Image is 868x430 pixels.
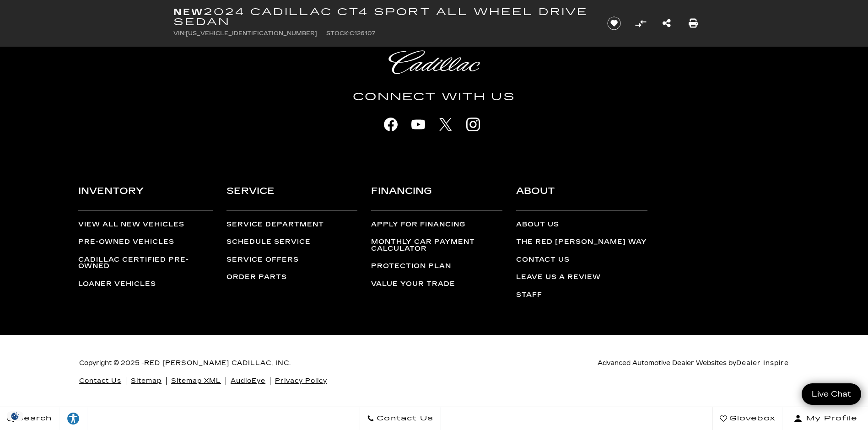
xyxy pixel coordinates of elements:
a: Leave Us a Review [516,274,647,280]
a: Live Chat [802,383,861,405]
a: Contact Us [79,377,121,385]
a: Print this New 2024 Cadillac CT4 Sport All Wheel Drive Sedan [689,17,698,30]
a: Contact Us [516,257,647,263]
span: Glovebox [727,412,776,425]
span: Live Chat [807,389,856,399]
a: youtube [407,113,430,136]
section: Click to Open Cookie Consent Modal [5,411,26,421]
a: Sitemap [131,377,162,385]
span: [US_VEHICLE_IDENTIFICATION_NUMBER] [186,30,317,37]
a: Cadillac Certified Pre-Owned [78,257,213,270]
span: VIN: [173,30,186,37]
h4: Connect With Us [139,89,729,105]
a: instagram [462,113,485,136]
a: About Us [516,221,647,228]
a: Order Parts [226,274,358,280]
button: Compare Vehicle [634,16,647,30]
a: AudioEye [231,377,265,385]
a: Contact Us [360,407,441,430]
a: Protection Plan [371,263,502,269]
img: Cadillac Light Heritage Logo [388,50,480,75]
span: C126107 [350,30,375,37]
span: Stock: [326,30,350,37]
a: Sitemap XML [171,377,221,385]
strong: New [173,6,204,17]
a: The Red [PERSON_NAME] Way [516,239,647,245]
a: Dealer Inspire [736,359,789,367]
h3: Financing [371,183,502,210]
img: Opt-Out Icon [5,411,26,421]
button: Open user profile menu [783,407,868,430]
a: Staff [516,292,647,298]
span: My Profile [803,412,857,425]
a: Privacy Policy [275,377,327,385]
a: Share this New 2024 Cadillac CT4 Sport All Wheel Drive Sedan [663,17,671,30]
a: Service Department [226,221,358,228]
a: Explore your accessibility options [59,407,87,430]
a: facebook [379,113,402,136]
a: Glovebox [712,407,783,430]
span: Contact Us [374,412,433,425]
a: View All New Vehicles [78,221,213,228]
a: Apply for Financing [371,221,502,228]
h1: 2024 Cadillac CT4 Sport All Wheel Drive Sedan [173,7,592,27]
div: Explore your accessibility options [59,412,87,425]
a: Service Offers [226,257,358,263]
h3: Service [226,183,358,210]
a: Monthly Car Payment Calculator [371,239,502,252]
button: Save vehicle [604,16,624,31]
a: Pre-Owned Vehicles [78,239,213,245]
span: Search [14,412,52,425]
p: Copyright © 2025 - [79,357,427,370]
a: Schedule Service [226,239,358,245]
a: Red [PERSON_NAME] Cadillac, Inc. [144,359,291,367]
a: Loaner Vehicles [78,281,213,287]
a: X [434,113,457,136]
h3: About [516,183,647,210]
h3: Inventory [78,183,213,210]
a: Value Your Trade [371,281,502,287]
span: Advanced Automotive Dealer Websites by [598,359,789,367]
a: Cadillac Light Heritage Logo [139,50,729,75]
